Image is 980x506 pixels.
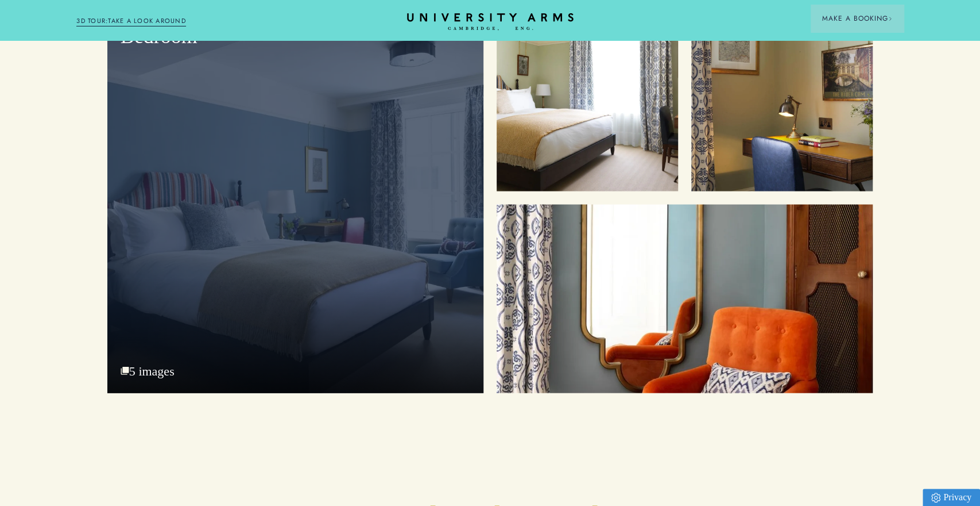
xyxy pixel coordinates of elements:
a: 3D TOUR:TAKE A LOOK AROUND [76,16,186,26]
img: Arrow icon [888,17,892,21]
span: Make a Booking [822,13,892,24]
img: Privacy [931,493,940,503]
a: Privacy [923,489,980,506]
button: Make a BookingArrow icon [811,5,904,32]
a: Home [407,13,574,31]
